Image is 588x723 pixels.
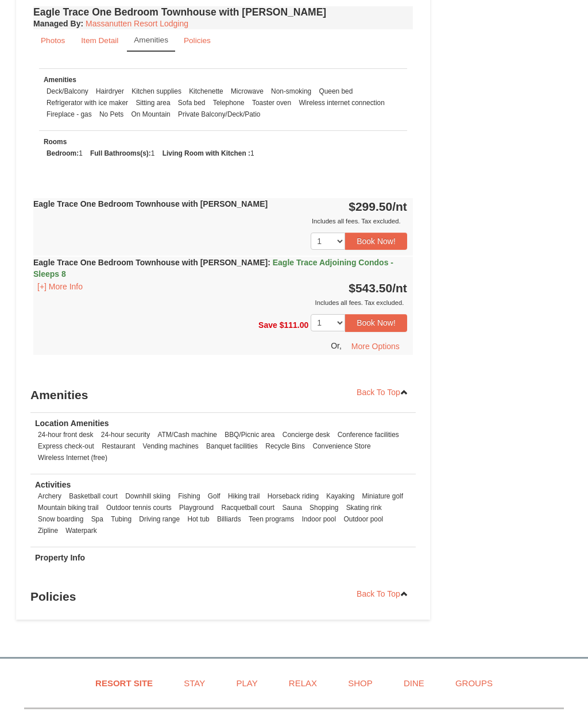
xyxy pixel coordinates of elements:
[35,440,97,452] li: Express check-out
[246,513,297,525] li: Teen programs
[73,29,126,52] a: Item Detail
[222,429,277,440] li: BBQ/Picnic area
[334,670,387,696] a: Shop
[129,86,184,97] li: Kitchen supplies
[44,97,131,109] li: Refrigerator with ice maker
[389,670,439,696] a: Dine
[335,429,402,440] li: Conference facilities
[349,384,416,401] a: Back To Top
[35,513,86,525] li: Snow boarding
[35,480,71,489] strong: Activities
[228,86,266,97] li: Microwave
[262,440,308,452] li: Recycle Bins
[63,525,99,536] li: Waterpark
[134,36,168,44] small: Amenities
[33,19,83,28] strong: :
[441,670,507,696] a: Groups
[33,19,80,28] span: Managed By
[35,419,109,428] strong: Location Amenities
[90,149,151,157] strong: Full Bathrooms(s):
[33,29,72,52] a: Photos
[205,490,223,502] li: Golf
[175,109,263,120] li: Private Balcony/Deck/Patio
[33,280,87,293] button: [+] More Info
[122,490,173,502] li: Downhill skiing
[268,258,270,267] span: :
[203,440,261,452] li: Banquet facilities
[44,148,86,159] li: 1
[88,513,106,525] li: Spa
[331,341,342,350] span: Or,
[268,86,314,97] li: Non-smoking
[359,490,406,502] li: Miniature golf
[392,200,407,213] span: /nt
[33,258,393,279] strong: Eagle Trace One Bedroom Townhouse with [PERSON_NAME]
[349,585,416,602] a: Back To Top
[81,36,118,45] small: Item Detail
[35,452,110,463] li: Wireless Internet (free)
[316,86,355,97] li: Queen bed
[343,502,385,513] li: Skating rink
[176,502,216,513] li: Playground
[47,149,79,157] strong: Bedroom:
[98,429,153,440] li: 24-hour security
[175,97,208,109] li: Sofa bed
[344,338,407,355] button: More Options
[249,97,294,109] li: Toaster oven
[33,199,268,208] strong: Eagle Trace One Bedroom Townhouse with [PERSON_NAME]
[214,513,244,525] li: Billiards
[35,553,85,562] strong: Property Info
[274,670,331,696] a: Relax
[33,258,393,279] span: Eagle Trace Adjoining Condos - Sleeps 8
[176,29,218,52] a: Policies
[345,314,407,331] button: Book Now!
[163,149,250,157] strong: Living Room with Kitchen :
[87,148,157,159] li: 1
[127,29,175,52] a: Amenities
[96,109,126,120] li: No Pets
[33,6,413,18] h4: Eagle Trace One Bedroom Townhouse with [PERSON_NAME]
[184,513,212,525] li: Hot tub
[33,297,407,308] div: Includes all fees. Tax excluded.
[349,200,407,213] strong: $299.50
[299,513,339,525] li: Indoor pool
[66,490,121,502] li: Basketball court
[33,215,407,227] div: Includes all fees. Tax excluded.
[280,429,333,440] li: Concierge desk
[129,109,173,120] li: On Mountain
[44,86,91,97] li: Deck/Balcony
[160,148,257,159] li: 1
[184,36,211,45] small: Policies
[133,97,173,109] li: Sitting area
[175,490,203,502] li: Fishing
[81,670,167,696] a: Resort Site
[296,97,387,109] li: Wireless internet connection
[186,86,226,97] li: Kitchenette
[210,97,247,109] li: Telephone
[103,502,175,513] li: Outdoor tennis courts
[44,109,95,120] li: Fireplace - gas
[345,233,407,250] button: Book Now!
[86,19,188,28] a: Massanutten Resort Lodging
[279,502,304,513] li: Sauna
[30,384,416,407] h3: Amenities
[307,502,341,513] li: Shopping
[35,490,64,502] li: Archery
[154,429,220,440] li: ATM/Cash machine
[35,429,96,440] li: 24-hour front desk
[219,502,278,513] li: Racquetball court
[30,585,416,608] h3: Policies
[108,513,134,525] li: Tubing
[392,281,407,295] span: /nt
[93,86,127,97] li: Hairdryer
[280,320,309,330] span: $111.00
[136,513,183,525] li: Driving range
[265,490,322,502] li: Horseback riding
[44,76,76,84] small: Amenities
[349,281,392,295] span: $543.50
[225,490,263,502] li: Hiking trail
[35,502,102,513] li: Mountain biking trail
[99,440,138,452] li: Restaurant
[258,320,277,330] span: Save
[35,525,61,536] li: Zipline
